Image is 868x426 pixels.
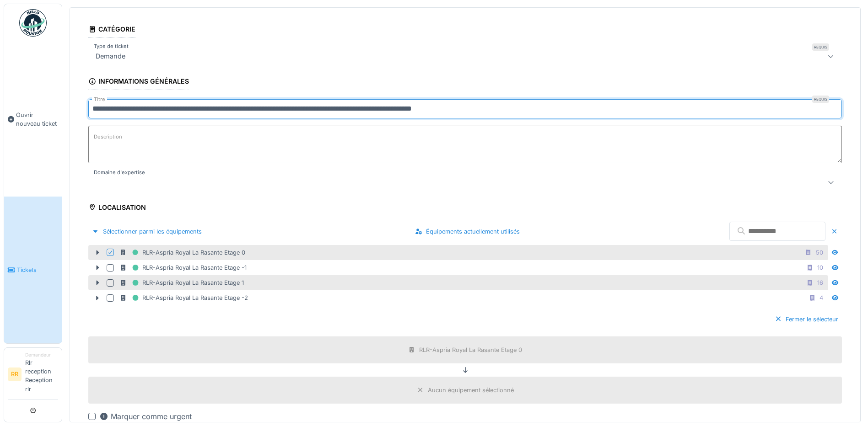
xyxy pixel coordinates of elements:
[428,386,514,394] div: Aucun équipement sélectionné
[92,51,129,62] div: Demande
[119,262,247,273] div: RLR-Aspria Royal La Rasante Etage -1
[4,197,62,343] a: Tickets
[817,263,823,272] div: 10
[88,75,189,90] div: Informations générales
[92,169,147,176] label: Domaine d'expertise
[812,43,829,51] div: Requis
[771,313,842,325] div: Fermer le sélecteur
[8,367,22,381] li: RR
[88,22,135,38] div: Catégorie
[419,346,522,354] div: RLR-Aspria Royal La Rasante Etage 0
[88,201,146,216] div: Localisation
[92,131,124,143] label: Description
[812,96,829,103] div: Requis
[119,247,245,258] div: RLR-Aspria Royal La Rasante Etage 0
[92,96,107,103] label: Titre
[88,225,205,238] div: Sélectionner parmi les équipements
[19,9,47,37] img: Badge_color-CXgf-gQk.svg
[816,248,823,257] div: 50
[119,292,248,304] div: RLR-Aspria Royal La Rasante Etage -2
[817,278,823,287] div: 16
[819,293,823,302] div: 4
[25,351,58,358] div: Demandeur
[119,277,244,288] div: RLR-Aspria Royal La Rasante Etage 1
[92,43,130,50] label: Type de ticket
[4,42,62,197] a: Ouvrir nouveau ticket
[25,351,58,397] li: Rlr reception Reception rlr
[16,111,58,128] span: Ouvrir nouveau ticket
[8,351,58,399] a: RR DemandeurRlr reception Reception rlr
[411,225,523,238] div: Équipements actuellement utilisés
[99,411,192,422] div: Marquer comme urgent
[17,266,58,274] span: Tickets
